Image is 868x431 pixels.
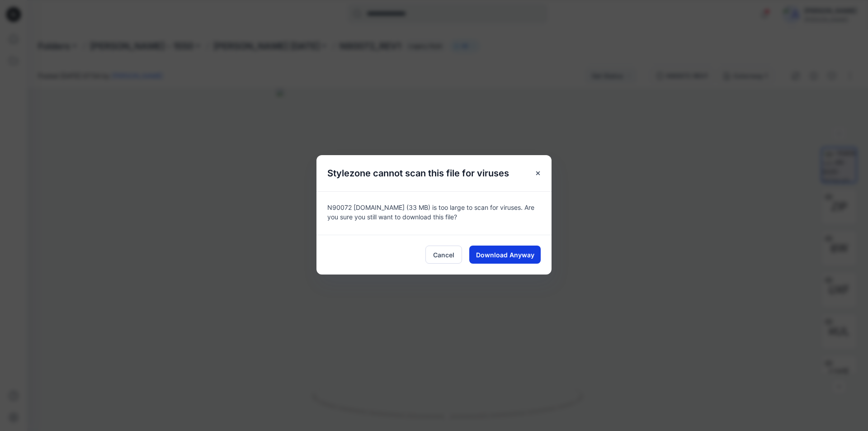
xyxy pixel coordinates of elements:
button: Download Anyway [469,246,541,264]
span: Cancel [433,250,454,260]
div: N90072 [DOMAIN_NAME] (33 MB) is too large to scan for viruses. Are you sure you still want to dow... [316,191,552,235]
h5: Stylezone cannot scan this file for viruses [316,155,520,191]
button: Cancel [425,246,462,264]
button: Close [530,165,546,181]
span: Download Anyway [476,250,534,260]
